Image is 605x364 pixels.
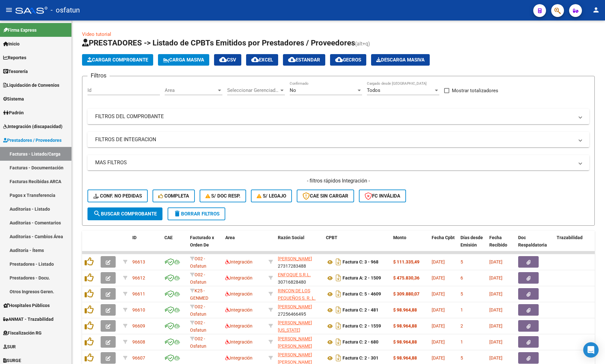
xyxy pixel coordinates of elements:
div: 27256466495 [278,303,321,317]
span: Area [225,235,235,240]
span: Area [165,87,217,93]
span: [DATE] [489,275,502,280]
span: 2 [460,323,463,328]
span: Padrón [3,109,24,116]
i: Descargar documento [334,353,343,363]
span: ID [132,235,137,240]
span: [DATE] [432,307,445,312]
span: S/ Doc Resp. [205,193,241,199]
strong: $ 98.964,88 [393,339,417,344]
mat-icon: delete [173,210,181,217]
div: 27317283488 [278,255,321,269]
app-download-masive: Descarga masiva de comprobantes (adjuntos) [371,54,430,66]
mat-panel-title: FILTROS DE INTEGRACION [95,136,574,143]
h4: - filtros rápidos Integración - [87,177,589,184]
span: Hospitales Públicos [3,302,50,309]
button: Buscar Comprobante [87,207,162,220]
div: 30604392280 [278,287,321,301]
span: 96607 [132,355,145,360]
span: O02 - Osfatun Propio [190,320,206,340]
i: Descargar documento [334,305,343,315]
span: PRESTADORES -> Listado de CPBTs Emitidos por Prestadores / Proveedores [82,38,355,47]
mat-icon: menu [5,6,13,14]
strong: $ 475.830,36 [393,275,419,280]
span: Monto [393,235,406,240]
span: 1 [460,307,463,312]
span: 5 [460,259,463,264]
span: [DATE] [489,307,502,312]
mat-expansion-panel-header: FILTROS DEL COMPROBANTE [87,109,589,124]
span: Liquidación de Convenios [3,82,59,89]
i: Descargar documento [334,273,343,283]
span: Gecros [335,57,361,63]
span: ANMAT - Trazabilidad [3,316,54,323]
span: [PERSON_NAME] [278,304,312,309]
mat-icon: search [93,210,101,217]
span: Fiscalización RG [3,329,42,336]
i: Descargar documento [334,321,343,331]
span: 96613 [132,259,145,264]
strong: $ 98.964,88 [393,355,417,360]
span: Integración [225,259,253,264]
span: - osfatun [51,3,80,17]
span: 96610 [132,307,145,312]
span: 96609 [132,323,145,328]
span: EXCEL [251,57,273,63]
span: Cargar Comprobante [87,57,148,63]
span: Razón Social [278,235,304,240]
datatable-header-cell: Razón Social [275,231,323,259]
span: Buscar Comprobante [93,211,157,217]
span: [DATE] [489,259,502,264]
span: 5 [460,355,463,360]
datatable-header-cell: CAE [162,231,187,259]
mat-expansion-panel-header: MAS FILTROS [87,155,589,170]
span: [DATE] [432,291,445,296]
span: Integración [225,307,253,312]
div: 27349538887 [278,319,321,333]
span: Descarga Masiva [376,57,425,63]
span: ENFOQUE S.R.L. [278,272,311,277]
strong: $ 309.880,07 [393,291,419,296]
span: 6 [460,275,463,280]
mat-icon: cloud_download [288,56,296,63]
mat-icon: cloud_download [219,56,227,63]
h3: Filtros [87,71,110,80]
i: Descargar documento [334,337,343,347]
span: Facturado x Orden De [190,235,214,247]
button: CAE SIN CARGAR [297,190,354,202]
span: O02 - Osfatun Propio [190,304,206,324]
span: [DATE] [432,259,445,264]
span: Integración [225,275,253,280]
span: Días desde Emisión [460,235,483,247]
mat-expansion-panel-header: FILTROS DE INTEGRACION [87,132,589,147]
span: 96611 [132,291,145,296]
button: FC Inválida [359,190,406,202]
span: Completa [158,193,189,199]
button: Carga Masiva [158,54,209,66]
mat-icon: person [592,6,600,14]
span: Conf. no pedidas [93,193,142,199]
span: FC Inválida [365,193,400,199]
span: O02 - Osfatun Propio [190,256,206,276]
datatable-header-cell: Doc Respaldatoria [516,231,554,259]
strong: Factura C: 2 - 680 [343,340,378,345]
span: Carga Masiva [163,57,204,63]
span: [DATE] [432,355,445,360]
datatable-header-cell: Fecha Recibido [487,231,516,259]
strong: Factura C: 2 - 1559 [343,324,381,329]
span: 96612 [132,275,145,280]
mat-panel-title: FILTROS DEL COMPROBANTE [95,113,574,120]
button: Completa [153,190,195,202]
span: [DATE] [489,339,502,344]
span: CPBT [326,235,337,240]
span: Integración [225,323,253,328]
span: Integración [225,339,253,344]
span: SUR [3,343,16,350]
datatable-header-cell: Fecha Cpbt [429,231,458,259]
span: Estandar [288,57,320,63]
strong: Factura C: 5 - 4609 [343,292,381,297]
span: [DATE] [489,291,502,296]
span: SURGE [3,357,21,364]
span: (alt+q) [355,41,370,47]
div: 30716828480 [278,271,321,285]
